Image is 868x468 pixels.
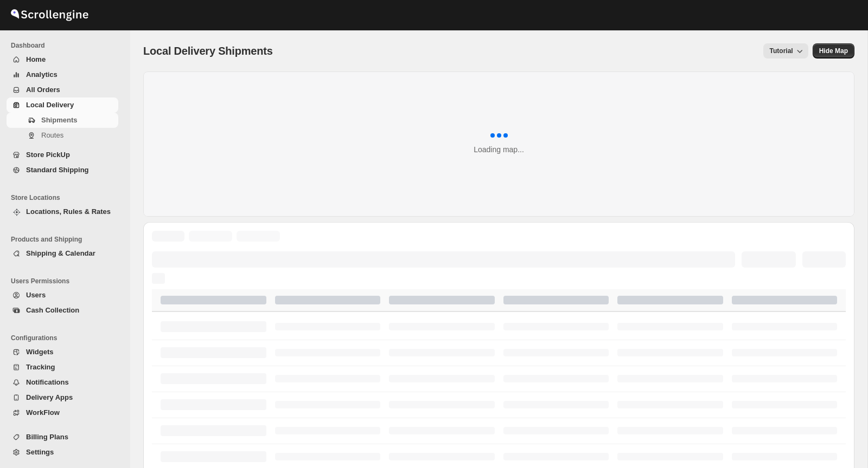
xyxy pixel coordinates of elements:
[26,378,69,386] span: Notifications
[7,52,118,67] button: Home
[7,128,118,143] button: Routes
[26,86,60,94] span: All Orders
[7,288,118,303] button: Users
[7,204,118,219] button: Locations, Rules & Rates
[41,131,63,139] span: Routes
[26,393,73,401] span: Delivery Apps
[11,277,123,285] span: Users Permissions
[7,303,118,318] button: Cash Collection
[7,67,118,82] button: Analytics
[474,144,524,155] div: Loading map...
[7,375,118,390] button: Notifications
[143,45,273,57] span: Local Delivery Shipments
[41,116,77,124] span: Shipments
[26,291,46,299] span: Users
[813,43,854,58] button: Map action label
[26,306,79,314] span: Cash Collection
[26,151,70,159] span: Store PickUp
[7,390,118,405] button: Delivery Apps
[7,445,118,460] button: Settings
[7,113,118,128] button: Shipments
[7,246,118,261] button: Shipping & Calendar
[11,334,123,342] span: Configurations
[11,193,123,202] span: Store Locations
[26,101,74,109] span: Local Delivery
[26,249,95,257] span: Shipping & Calendar
[26,166,89,174] span: Standard Shipping
[11,41,123,50] span: Dashboard
[7,82,118,97] button: All Orders
[26,363,55,371] span: Tracking
[26,408,60,417] span: WorkFlow
[7,344,118,360] button: Widgets
[26,448,54,456] span: Settings
[770,47,793,55] span: Tutorial
[819,47,848,55] span: Hide Map
[11,235,123,244] span: Products and Shipping
[26,433,68,441] span: Billing Plans
[7,360,118,375] button: Tracking
[763,43,808,58] button: Tutorial
[26,70,58,79] span: Analytics
[26,348,53,356] span: Widgets
[26,207,111,216] span: Locations, Rules & Rates
[7,430,118,445] button: Billing Plans
[26,55,46,63] span: Home
[7,405,118,420] button: WorkFlow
